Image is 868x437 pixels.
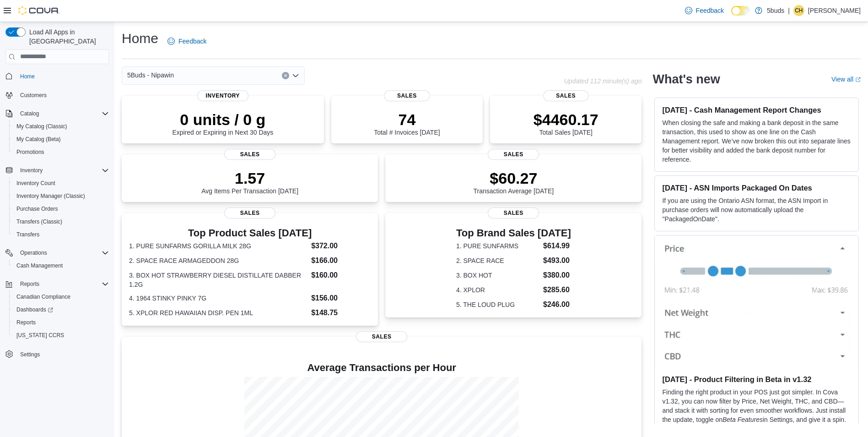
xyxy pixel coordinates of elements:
[16,332,64,339] span: [US_STATE] CCRS
[662,183,851,192] h3: [DATE] - ASN Imports Packaged On Dates
[16,108,43,119] button: Catalog
[13,121,109,132] span: My Catalog (Classic)
[9,120,113,133] button: My Catalog (Classic)
[9,146,113,158] button: Promotions
[16,148,44,156] span: Promotions
[13,191,89,202] a: Inventory Manager (Classic)
[201,169,298,195] div: Avg Items Per Transaction [DATE]
[16,306,53,313] span: Dashboards
[793,5,804,16] div: Christa Hamata
[13,178,59,189] a: Inventory Count
[662,388,851,433] p: Finding the right product in your POS just got simpler. In Cova v1.32, you can now filter by Pric...
[311,293,371,304] dd: $156.00
[2,164,113,177] button: Inventory
[767,5,784,16] p: 5buds
[164,32,210,50] a: Feedback
[374,110,440,136] div: Total # Invoices [DATE]
[564,77,642,85] p: Updated 112 minute(s) ago
[127,70,174,81] span: 5Buds - Nipawin
[534,110,598,129] p: $4460.17
[722,416,763,423] em: Beta Features
[456,285,539,295] dt: 4. XPLOR
[13,134,109,145] span: My Catalog (Beta)
[2,70,113,83] button: Home
[20,249,47,257] span: Operations
[16,247,51,258] button: Operations
[13,260,66,271] a: Cash Management
[681,1,728,20] a: Feedback
[456,300,539,309] dt: 5. THE LOUD PLUG
[662,196,851,224] p: If you are using the Ontario ASN format, the ASN Import in purchase orders will now automatically...
[9,190,113,202] button: Inventory Manager (Classic)
[488,149,539,160] span: Sales
[384,90,430,101] span: Sales
[16,348,109,360] span: Settings
[13,147,48,158] a: Promotions
[16,108,109,119] span: Catalog
[13,203,109,214] span: Purchase Orders
[13,203,62,214] a: Purchase Orders
[9,303,113,316] a: Dashboards
[662,375,851,384] h3: [DATE] - Product Filtering in Beta in v1.32
[26,27,109,46] span: Load All Apps in [GEOGRAPHIC_DATA]
[16,349,43,360] a: Settings
[13,260,109,271] span: Cash Management
[13,178,109,189] span: Inventory Count
[129,228,371,239] h3: Top Product Sales [DATE]
[282,72,289,79] button: Clear input
[474,169,554,187] p: $60.27
[16,136,61,143] span: My Catalog (Beta)
[2,107,113,120] button: Catalog
[16,165,109,176] span: Inventory
[456,228,571,239] h3: Top Brand Sales [DATE]
[197,90,248,101] span: Inventory
[2,88,113,102] button: Customers
[13,304,57,315] a: Dashboards
[13,229,43,240] a: Transfers
[16,71,109,82] span: Home
[543,240,571,251] dd: $614.99
[488,208,539,218] span: Sales
[2,347,113,361] button: Settings
[16,90,50,101] a: Customers
[9,177,113,190] button: Inventory Count
[311,255,371,266] dd: $166.00
[16,192,85,200] span: Inventory Manager (Classic)
[224,208,275,218] span: Sales
[311,240,371,251] dd: $372.00
[13,229,109,240] span: Transfers
[534,110,598,136] div: Total Sales [DATE]
[9,329,113,342] button: [US_STATE] CCRS
[16,123,67,130] span: My Catalog (Classic)
[16,165,46,176] button: Inventory
[16,262,63,269] span: Cash Management
[2,278,113,290] button: Reports
[13,317,109,328] span: Reports
[543,90,588,101] span: Sales
[16,279,109,290] span: Reports
[172,110,273,129] p: 0 units / 0 g
[16,293,70,300] span: Canadian Compliance
[129,256,307,265] dt: 2. SPACE RACE ARMAGEDDON 28G
[13,330,68,341] a: [US_STATE] CCRS
[9,228,113,241] button: Transfers
[13,191,109,202] span: Inventory Manager (Classic)
[20,280,39,288] span: Reports
[201,169,298,187] p: 1.57
[652,72,720,87] h2: What's new
[9,215,113,228] button: Transfers (Classic)
[662,105,851,115] h3: [DATE] - Cash Management Report Changes
[543,299,571,310] dd: $246.00
[16,205,58,213] span: Purchase Orders
[543,255,571,266] dd: $493.00
[20,110,39,117] span: Catalog
[16,247,109,258] span: Operations
[178,37,206,46] span: Feedback
[292,72,299,79] button: Open list of options
[129,271,307,289] dt: 3. BOX HOT STRAWBERRY DIESEL DISTILLATE DABBER 1.2G
[16,218,62,225] span: Transfers (Classic)
[456,256,539,265] dt: 2. SPACE RACE
[129,308,307,317] dt: 5. XPLOR RED HAWAIIAN DISP. PEN 1ML
[13,134,65,145] a: My Catalog (Beta)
